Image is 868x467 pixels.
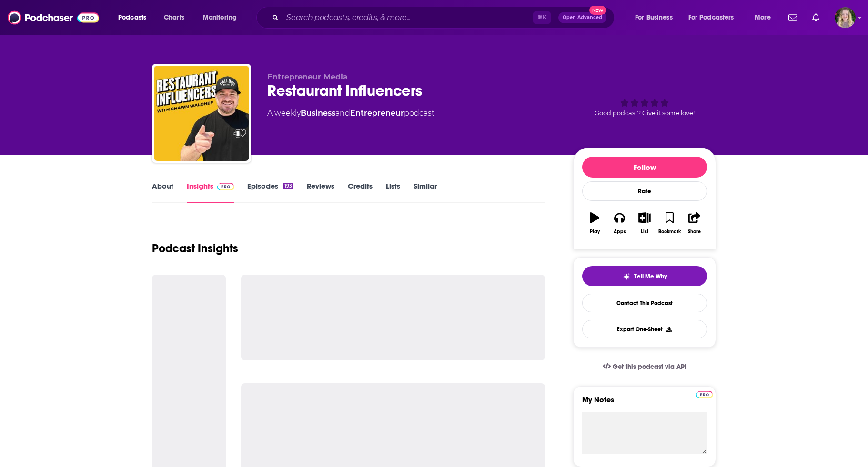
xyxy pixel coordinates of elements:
[628,10,685,25] button: open menu
[582,395,707,412] label: My Notes
[265,7,624,29] div: Search podcasts, credits, & more...
[634,273,667,280] span: Tell Me Why
[533,11,551,24] span: ⌘ K
[696,389,713,398] a: Pro website
[187,181,234,203] a: InsightsPodchaser Pro
[196,10,249,25] button: open menu
[682,206,707,240] button: Share
[595,109,695,117] span: Good podcast? Give it some love!
[835,7,856,28] img: User Profile
[641,229,648,235] div: List
[414,181,437,203] a: Similar
[614,229,626,235] div: Apps
[386,181,400,203] a: Lists
[582,157,707,178] button: Follow
[307,181,334,203] a: Reviews
[582,206,607,240] button: Play
[152,181,173,203] a: About
[350,109,404,118] a: Entrepreneur
[158,10,190,25] a: Charts
[558,12,606,23] button: Open AdvancedNew
[301,109,335,118] a: Business
[203,11,237,24] span: Monitoring
[632,206,657,240] button: List
[657,206,682,240] button: Bookmark
[835,7,856,28] span: Logged in as lauren19365
[785,10,801,26] a: Show notifications dropdown
[696,391,713,398] img: Podchaser Pro
[595,355,694,378] a: Get this podcast via API
[217,183,234,190] img: Podchaser Pro
[688,229,701,235] div: Share
[582,266,707,286] button: tell me why sparkleTell Me Why
[283,10,533,25] input: Search podcasts, credits, & more...
[623,273,630,280] img: tell me why sparkle
[247,181,293,203] a: Episodes193
[808,10,823,26] a: Show notifications dropdown
[835,7,856,28] button: Show profile menu
[682,10,748,25] button: open menu
[573,72,716,131] div: Good podcast? Give it some love!
[590,229,600,235] div: Play
[635,11,673,24] span: For Business
[111,10,159,25] button: open menu
[582,320,707,338] button: Export One-Sheet
[164,11,184,24] span: Charts
[563,15,602,20] span: Open Advanced
[582,181,707,201] div: Rate
[348,181,373,203] a: Credits
[658,229,681,235] div: Bookmark
[267,108,434,119] div: A weekly podcast
[335,109,350,118] span: and
[688,11,734,24] span: For Podcasters
[152,241,238,256] h1: Podcast Insights
[607,206,632,240] button: Apps
[589,6,606,15] span: New
[755,11,771,24] span: More
[8,9,99,27] img: Podchaser - Follow, Share and Rate Podcasts
[748,10,783,25] button: open menu
[267,72,348,81] span: Entrepreneur Media
[154,66,249,161] img: Restaurant Influencers
[283,183,293,189] div: 193
[613,363,686,371] span: Get this podcast via API
[118,11,146,24] span: Podcasts
[582,294,707,312] a: Contact This Podcast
